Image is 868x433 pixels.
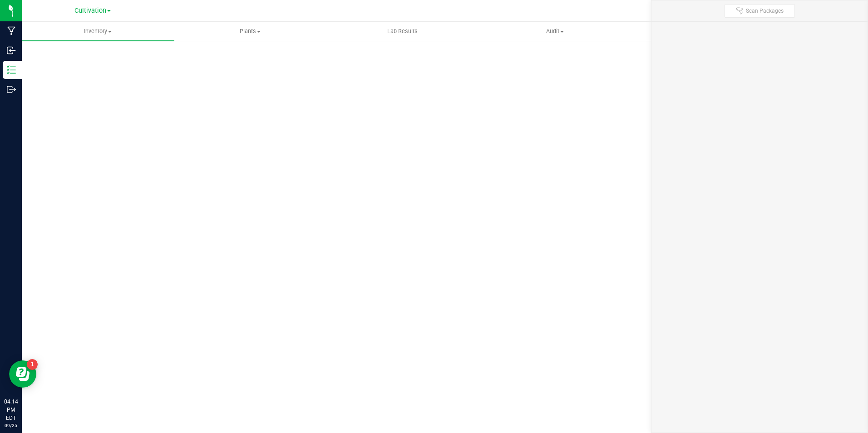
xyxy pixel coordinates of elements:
p: 09/25 [4,422,18,429]
span: Plants [175,27,326,35]
inline-svg: Outbound [7,85,16,94]
span: Cultivation [74,7,106,15]
p: 04:14 PM EDT [4,398,18,422]
iframe: Resource center unread badge [27,359,38,370]
span: Lab Results [375,27,430,35]
inline-svg: Inventory [7,65,16,74]
a: Inventory [22,22,174,41]
inline-svg: Manufacturing [7,26,16,35]
a: Plants [174,22,327,41]
inline-svg: Inbound [7,46,16,55]
iframe: Resource center [9,360,36,388]
a: Audit [479,22,631,41]
a: Inventory Counts [631,22,784,41]
a: Lab Results [326,22,479,41]
span: Inventory [22,27,174,35]
span: Audit [479,27,631,35]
